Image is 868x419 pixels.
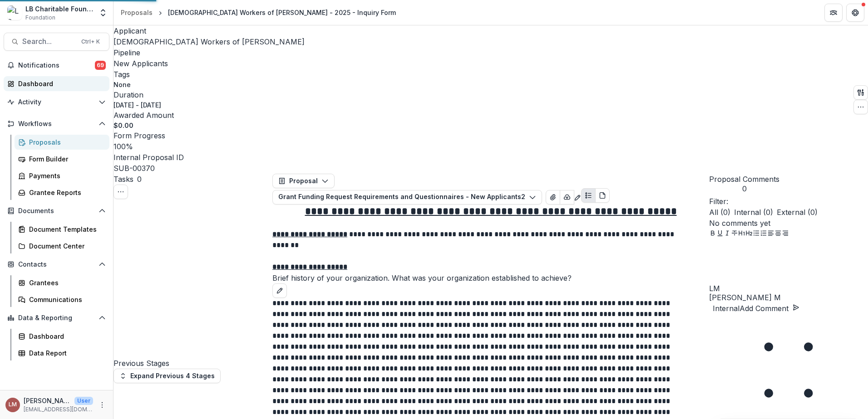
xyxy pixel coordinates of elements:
[18,79,102,88] div: Dashboard
[18,62,95,69] span: Notifications
[113,37,305,46] a: [DEMOGRAPHIC_DATA] Workers of [PERSON_NAME]
[18,120,95,128] span: Workflows
[4,33,109,51] button: Search...
[113,152,184,163] p: Internal Proposal ID
[846,4,864,22] button: Get Help
[113,110,174,121] p: Awarded Amount
[709,303,740,314] button: Internal
[113,69,130,80] p: Tags
[15,239,109,253] a: Document Center
[121,8,153,17] div: Proposals
[4,257,109,272] button: Open Contacts
[767,229,774,239] button: Align Left
[113,185,128,199] button: Toggle View Cancelled Tasks
[95,61,106,70] span: 69
[113,47,140,58] p: Pipeline
[113,163,155,174] p: SUB-00370
[29,278,102,287] div: Grantees
[29,137,102,147] div: Proposals
[15,292,109,307] a: Communications
[117,6,156,19] a: Proposals
[777,207,818,218] span: External ( 0 )
[15,275,109,290] a: Grantees
[113,358,272,369] h4: Previous Stages
[15,185,109,200] a: Grantee Reports
[15,346,109,361] a: Data Report
[272,273,709,283] p: Brief history of your organization. What was your organization established to achieve?
[24,396,71,405] p: [PERSON_NAME]
[29,171,102,180] div: Payments
[18,98,95,106] span: Activity
[15,222,109,237] a: Document Templates
[581,188,596,203] button: Plaintext view
[738,229,745,239] button: Heading 1
[782,229,789,239] button: Align Right
[4,117,109,131] button: Open Workflows
[113,89,143,100] p: Duration
[113,58,168,69] p: New Applicants
[709,185,779,193] span: 0
[4,58,109,73] button: Notifications69
[824,4,843,22] button: Partners
[4,95,109,109] button: Open Activity
[137,175,142,184] span: 0
[731,229,738,239] button: Strike
[74,397,93,405] p: User
[15,329,109,344] a: Dashboard
[29,224,102,234] div: Document Templates
[113,121,133,130] p: $0.00
[29,348,102,358] div: Data Report
[753,229,760,239] button: Bullet List
[113,80,131,89] p: None
[18,261,95,268] span: Contacts
[117,6,399,19] nav: breadcrumb
[272,190,542,205] button: Grant Funding Request Requirements and Questionnaires - New Applicants2
[113,174,133,185] h3: Tasks
[709,218,868,229] p: No comments yet
[113,100,161,110] p: [DATE] - [DATE]
[546,190,560,205] button: View Attached Files
[29,154,102,164] div: Form Builder
[29,241,102,251] div: Document Center
[15,168,109,183] a: Payments
[4,76,109,91] a: Dashboard
[713,303,740,314] p: Internal
[113,141,133,152] p: 100 %
[29,295,102,304] div: Communications
[113,25,146,36] p: Applicant
[709,174,779,193] button: Proposal Comments
[734,207,773,218] span: Internal ( 0 )
[9,402,17,408] div: Loida Mendoza
[272,174,335,188] button: Proposal
[760,229,767,239] button: Ordered List
[724,229,731,239] button: Italicize
[709,196,868,207] p: Filter:
[709,207,730,218] span: All ( 0 )
[709,285,868,292] div: Loida Mendoza
[745,229,753,239] button: Heading 2
[79,37,102,47] div: Ctrl + K
[15,135,109,150] a: Proposals
[113,130,165,141] p: Form Progress
[709,229,716,239] button: Bold
[740,303,799,314] button: Add Comment
[168,8,396,17] div: [DEMOGRAPHIC_DATA] Workers of [PERSON_NAME] - 2025 - Inquiry Form
[272,283,287,298] button: edit
[716,229,724,239] button: Underline
[97,4,109,22] button: Open entity switcher
[574,190,581,205] button: Edit as form
[24,405,93,414] p: [EMAIL_ADDRESS][DOMAIN_NAME]
[774,229,782,239] button: Align Center
[709,292,868,303] p: [PERSON_NAME] M
[29,331,102,341] div: Dashboard
[4,204,109,218] button: Open Documents
[113,369,221,383] button: Expand Previous 4 Stages
[595,188,610,203] button: PDF view
[4,311,109,325] button: Open Data & Reporting
[29,188,102,197] div: Grantee Reports
[97,400,108,410] button: More
[22,37,76,46] span: Search...
[25,4,93,14] div: LB Charitable Foundation
[7,5,22,20] img: LB Charitable Foundation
